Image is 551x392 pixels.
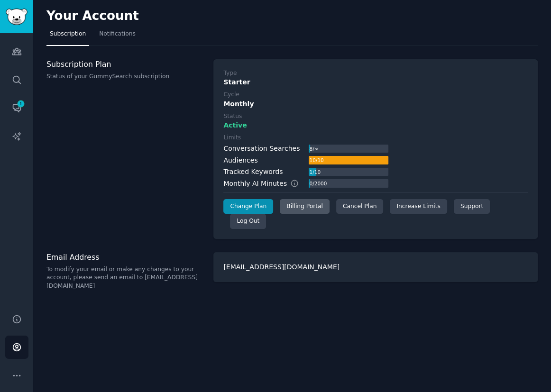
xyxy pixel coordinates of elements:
a: 1 [5,96,28,119]
div: Cancel Plan [336,199,383,214]
div: Tracked Keywords [223,167,283,177]
div: Starter [223,77,528,87]
div: Log Out [230,214,266,229]
div: Type [223,69,237,78]
div: Audiences [223,155,257,165]
a: Change Plan [223,199,273,214]
div: Billing Portal [280,199,330,214]
p: To modify your email or make any changes to your account, please send an email to [EMAIL_ADDRESS]... [46,265,203,291]
a: Increase Limits [390,199,447,214]
span: Active [223,120,247,130]
div: Status [223,112,242,121]
a: Support [454,199,490,214]
div: 8 / ∞ [309,145,319,153]
h2: Your Account [46,9,139,24]
div: Monthly AI Minutes [223,179,308,189]
div: Conversation Searches [223,144,300,154]
a: Subscription [46,27,89,46]
img: GummySearch logo [6,9,28,25]
div: [EMAIL_ADDRESS][DOMAIN_NAME] [213,252,538,282]
div: Limits [223,134,241,142]
span: Notifications [99,30,136,38]
div: 0 / 2000 [309,179,328,188]
span: Subscription [50,30,86,38]
div: 1 / 10 [309,168,321,176]
h3: Email Address [46,252,203,262]
div: Monthly [223,99,528,109]
p: Status of your GummySearch subscription [46,73,203,81]
span: 1 [17,100,25,107]
div: Cycle [223,91,239,99]
div: 10 / 10 [309,156,325,164]
a: Notifications [96,27,139,46]
h3: Subscription Plan [46,59,203,69]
